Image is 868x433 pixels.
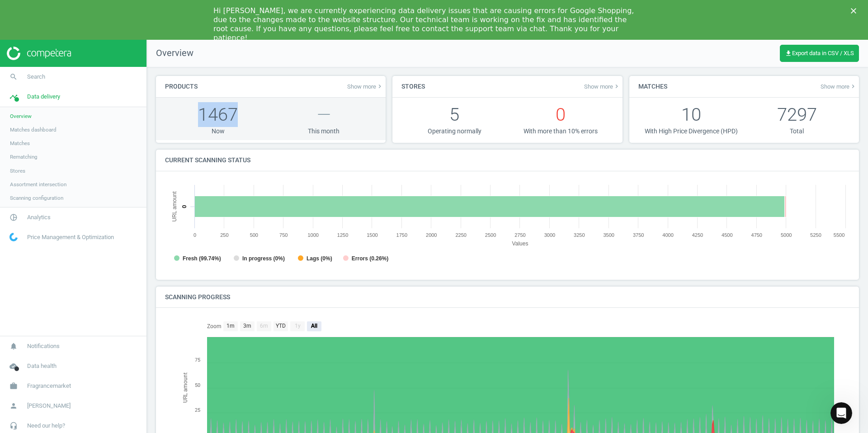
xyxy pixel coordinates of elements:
[352,255,388,262] tspan: Errors (0.26%)
[27,402,71,410] span: [PERSON_NAME]
[317,104,331,125] span: —
[603,232,614,238] text: 3500
[851,8,860,14] div: Close
[27,362,57,370] span: Data health
[751,232,762,238] text: 4750
[834,232,844,238] text: 5500
[629,76,676,97] h4: Matches
[243,323,251,329] text: 3m
[849,83,857,90] i: keyboard_arrow_right
[27,213,51,221] span: Analytics
[10,153,38,160] span: Rematching
[193,232,196,238] text: 0
[7,47,71,60] img: ajHJNr6hYgQAAAAASUVORK5CYII=
[785,50,854,57] span: Export data in CSV / XLS
[337,232,348,238] text: 1250
[5,338,22,355] i: notifications
[10,181,66,188] span: Assortment intersection
[250,232,258,238] text: 500
[226,323,235,329] text: 1m
[692,232,703,238] text: 4250
[633,232,644,238] text: 3750
[638,102,744,127] p: 10
[195,357,200,363] text: 75
[347,83,383,90] a: Show morekeyboard_arrow_right
[5,68,22,85] i: search
[396,232,407,238] text: 1750
[821,83,857,90] span: Show more
[27,73,45,81] span: Search
[392,76,434,97] h4: Stores
[213,6,640,42] div: Hi [PERSON_NAME], we are currently experiencing data delivery issues that are causing errors for ...
[638,127,744,136] p: With High Price Divergence (HPD)
[508,102,613,127] p: 0
[295,323,301,329] text: 1y
[781,232,792,238] text: 5000
[10,126,57,133] span: Matches dashboard
[5,397,22,414] i: person
[785,50,792,57] i: get_app
[182,372,189,403] tspan: URL amount
[10,167,25,174] span: Stores
[207,323,222,329] text: Zoom
[426,232,437,238] text: 2000
[311,323,317,329] text: All
[156,287,239,308] h4: Scanning progress
[613,83,620,90] i: keyboard_arrow_right
[307,232,318,238] text: 1000
[584,83,620,90] span: Show more
[171,191,178,221] tspan: URL amount
[220,232,228,238] text: 250
[195,382,200,388] text: 50
[27,422,65,430] span: Need our help?
[744,127,850,136] p: Total
[455,232,466,238] text: 2250
[722,232,732,238] text: 4500
[376,83,383,90] i: keyboard_arrow_right
[156,150,259,171] h4: Current scanning status
[27,342,60,350] span: Notifications
[5,358,22,375] i: cloud_done
[780,45,859,62] button: get_appExport data in CSV / XLS
[260,323,268,329] text: 6m
[10,140,30,147] span: Matches
[512,240,528,247] tspan: Values
[307,255,332,262] tspan: Lags (0%)
[744,102,850,127] p: 7297
[401,127,507,136] p: Operating normally
[347,83,383,90] span: Show more
[279,232,288,238] text: 750
[5,209,22,226] i: pie_chart_outlined
[830,402,852,424] iframe: Intercom live chat
[821,83,857,90] a: Show morekeyboard_arrow_right
[156,76,207,97] h4: Products
[10,194,63,202] span: Scanning configuration
[485,232,496,238] text: 2500
[183,255,221,262] tspan: Fresh (99.74%)
[27,382,71,390] span: Fragrancemarket
[367,232,377,238] text: 1500
[5,88,22,105] i: timeline
[27,233,114,241] span: Price Management & Optimization
[10,113,32,120] span: Overview
[810,232,821,238] text: 5250
[147,47,193,60] span: Overview
[271,127,377,136] p: This month
[9,233,18,241] img: wGWNvw8QSZomAAAAABJRU5ErkJggg==
[584,83,620,90] a: Show morekeyboard_arrow_right
[574,232,585,238] text: 3250
[401,102,507,127] p: 5
[662,232,673,238] text: 4000
[508,127,613,136] p: With more than 10% errors
[544,232,555,238] text: 3000
[27,93,60,101] span: Data delivery
[276,323,286,329] text: YTD
[514,232,525,238] text: 2750
[242,255,285,262] tspan: In progress (0%)
[165,102,271,127] p: 1467
[181,205,188,208] text: 0
[165,127,271,136] p: Now
[5,377,22,395] i: work
[195,407,200,413] text: 25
